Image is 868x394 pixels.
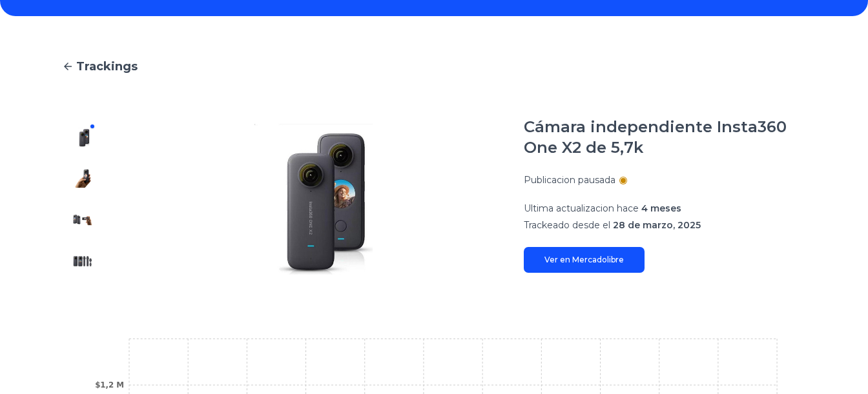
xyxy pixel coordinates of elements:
[524,173,615,186] p: Publicacion pausada
[95,380,124,389] tspan: $1,2 M
[76,57,138,75] span: Trackings
[72,168,93,189] img: Cámara independiente Insta360 One X2 de 5,7k
[72,251,93,271] img: Cámara independiente Insta360 One X2 de 5,7k
[524,219,610,231] span: Trackeado desde el
[613,219,701,231] span: 28 de marzo, 2025
[524,117,806,158] h1: Cámara independiente Insta360 One X2 de 5,7k
[524,202,639,214] span: Ultima actualizacion hace
[641,202,681,214] span: 4 meses
[524,247,645,273] a: Ver en Mercadolibre
[72,127,93,148] img: Cámara independiente Insta360 One X2 de 5,7k
[129,117,498,282] img: Cámara independiente Insta360 One X2 de 5,7k
[62,57,806,75] a: Trackings
[72,210,93,230] img: Cámara independiente Insta360 One X2 de 5,7k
